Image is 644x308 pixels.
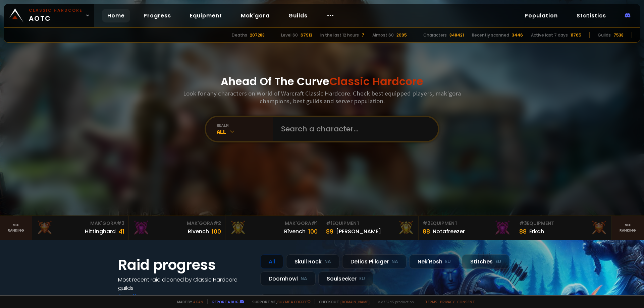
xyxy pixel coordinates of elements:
[217,128,273,135] div: All
[423,227,430,236] div: 88
[423,220,511,227] div: Equipment
[173,299,203,304] span: Made by
[4,4,94,27] a: Classic HardcoreAOTC
[519,220,527,227] span: # 3
[193,299,203,304] a: a fan
[184,9,227,22] a: Equipment
[102,9,130,22] a: Home
[250,32,265,38] div: 207283
[133,220,221,227] div: Mak'Gora
[212,299,238,304] a: Report a bug
[362,32,364,38] div: 7
[85,227,116,236] div: Hittinghard
[117,220,124,227] span: # 3
[449,32,464,38] div: 848421
[180,89,464,105] h3: Look for any characters on World of Warcraft Classic Hardcore. Check best equipped players, mak'g...
[315,299,370,304] span: Checkout
[320,32,359,38] div: In the last 12 hours
[519,9,563,22] a: Population
[29,7,83,23] span: AOTC
[118,254,252,275] h1: Raid progress
[445,258,451,265] small: EU
[457,299,475,304] a: Consent
[342,254,407,269] div: Defias Pillager
[301,275,307,282] small: NA
[571,32,581,38] div: 11765
[531,32,568,38] div: Active last 7 days
[374,299,414,304] span: v. d752d5 - production
[284,227,306,236] div: Rîvench
[440,299,454,304] a: Privacy
[425,299,437,304] a: Terms
[217,123,273,128] div: realm
[188,227,209,236] div: Rivench
[495,258,501,265] small: EU
[396,32,407,38] div: 2095
[118,227,124,236] div: 41
[301,32,312,38] div: 67913
[336,227,381,236] div: [PERSON_NAME]
[129,216,225,240] a: Mak'Gora#2Rivench100
[229,220,318,227] div: Mak'Gora
[225,216,322,240] a: Mak'Gora#1Rîvench100
[409,254,459,269] div: Nek'Rosh
[322,216,419,240] a: #1Equipment89[PERSON_NAME]
[118,293,162,300] a: See all progress
[221,73,423,89] h1: Ahead Of The Curve
[433,227,465,236] div: Notafreezer
[283,9,313,22] a: Guilds
[326,220,332,227] span: # 1
[36,220,124,227] div: Mak'Gora
[277,117,430,141] input: Search a character...
[235,9,275,22] a: Mak'gora
[308,227,318,236] div: 100
[311,220,318,227] span: # 1
[359,275,365,282] small: EU
[462,254,509,269] div: Stitches
[512,32,523,38] div: 3446
[519,227,527,236] div: 88
[260,271,316,286] div: Doomhowl
[612,216,644,240] a: Seeranking
[324,258,331,265] small: NA
[260,254,283,269] div: All
[326,227,333,236] div: 89
[118,275,252,292] h4: Most recent raid cleaned by Classic Hardcore guilds
[423,32,447,38] div: Characters
[472,32,509,38] div: Recently scanned
[391,258,398,265] small: NA
[138,9,176,22] a: Progress
[329,74,423,89] span: Classic Hardcore
[515,216,612,240] a: #3Equipment88Erkah
[213,220,221,227] span: # 2
[372,32,394,38] div: Almost 60
[423,220,430,227] span: # 2
[318,271,373,286] div: Soulseeker
[32,216,129,240] a: Mak'Gora#3Hittinghard41
[340,299,370,304] a: [DOMAIN_NAME]
[613,32,624,38] div: 7538
[248,299,311,304] span: Support me,
[519,220,607,227] div: Equipment
[529,227,544,236] div: Erkah
[598,32,611,38] div: Guilds
[419,216,515,240] a: #2Equipment88Notafreezer
[232,32,247,38] div: Deaths
[286,254,339,269] div: Skull Rock
[571,9,611,22] a: Statistics
[277,299,311,304] a: Buy me a coffee
[212,227,221,236] div: 100
[29,7,83,13] small: Classic Hardcore
[326,220,414,227] div: Equipment
[281,32,298,38] div: Level 60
